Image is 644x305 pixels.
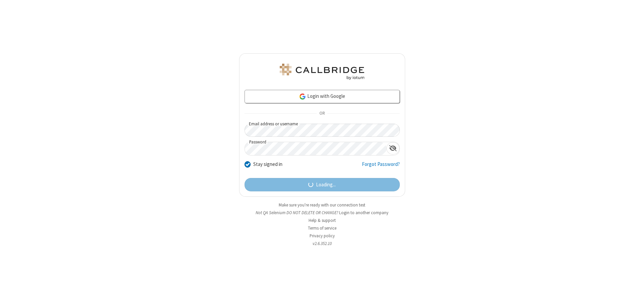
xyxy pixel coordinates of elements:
a: Help & support [309,218,336,223]
a: Privacy policy [310,233,335,239]
a: Terms of service [308,225,336,231]
span: OR [317,109,327,118]
a: Login with Google [245,90,400,103]
a: Make sure you're ready with our connection test [279,202,365,208]
img: QA Selenium DO NOT DELETE OR CHANGE [278,64,366,80]
li: Not QA Selenium DO NOT DELETE OR CHANGE? [239,209,405,216]
li: v2.6.352.10 [239,240,405,247]
a: Forgot Password? [362,161,400,173]
input: Password [245,142,386,155]
div: Show password [386,142,399,155]
button: Loading... [245,178,400,191]
iframe: Chat [627,288,639,300]
input: Email address or username [245,124,400,137]
span: Loading... [316,181,336,189]
label: Stay signed in [253,161,282,168]
img: google-icon.png [299,93,306,100]
button: Login to another company [339,209,388,216]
